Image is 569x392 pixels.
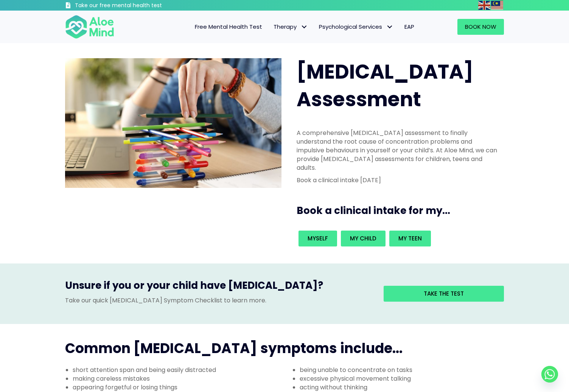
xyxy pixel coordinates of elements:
a: My child [341,231,386,246]
a: Take our free mental health test [65,2,202,11]
span: Take the test [424,290,464,297]
h3: Take our free mental health test [75,2,202,9]
li: acting without thinking [300,383,511,392]
span: My child [350,234,376,242]
span: Common [MEDICAL_DATA] symptoms include... [65,339,403,358]
a: EAP [399,19,420,35]
a: Take the test [384,286,504,302]
li: appearing forgetful or losing things [73,383,284,392]
img: ADHD photo [65,58,281,188]
span: Therapy: submenu [298,22,309,33]
li: making careless mistakes [73,374,284,383]
span: Myself [308,234,328,242]
a: English [478,1,491,9]
nav: Menu [124,19,420,35]
img: en [478,1,490,10]
span: Free Mental Health Test [195,23,262,31]
span: Therapy [274,23,308,31]
h3: Book a clinical intake for my... [297,204,507,217]
p: Book a clinical intake [DATE] [297,176,499,184]
span: [MEDICAL_DATA] Assessment [297,58,473,113]
a: Psychological ServicesPsychological Services: submenu [313,19,399,35]
p: Take our quick [MEDICAL_DATA] Symptom Checklist to learn more. [65,296,372,305]
a: Malay [491,1,504,9]
a: Book Now [457,19,504,35]
a: Free Mental Health Test [189,19,268,35]
img: Aloe mind Logo [65,14,114,39]
li: being unable to concentrate on tasks [300,366,511,374]
span: Psychological Services: submenu [384,22,395,33]
img: ms [491,1,503,10]
p: A comprehensive [MEDICAL_DATA] assessment to finally understand the root cause of concentration p... [297,129,499,172]
a: My teen [389,231,431,246]
h3: Unsure if you or your child have [MEDICAL_DATA]? [65,279,372,296]
li: excessive physical movement talking [300,374,511,383]
a: Myself [298,231,337,246]
a: Whatsapp [541,366,558,383]
div: Book an intake for my... [297,229,499,248]
span: Book Now [465,23,496,31]
span: My teen [398,234,422,242]
span: Psychological Services [319,23,393,31]
span: EAP [404,23,414,31]
li: short attention span and being easily distracted [73,366,284,374]
a: TherapyTherapy: submenu [268,19,313,35]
